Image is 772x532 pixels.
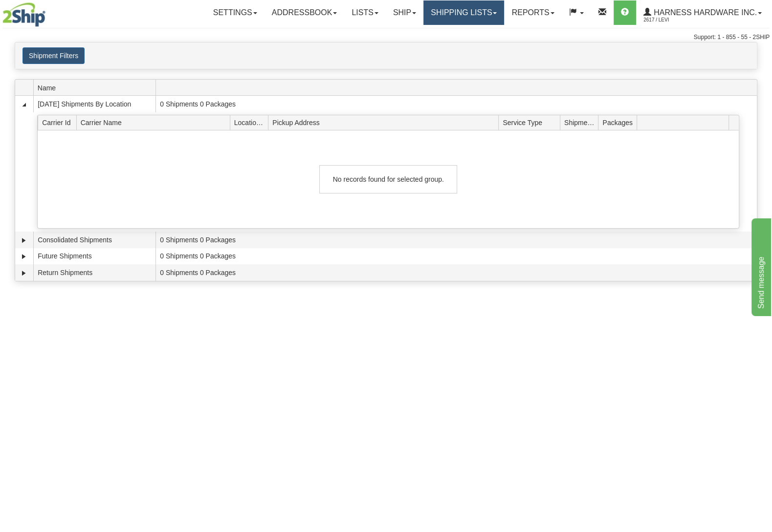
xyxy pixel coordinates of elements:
span: Shipments [564,115,598,130]
td: 0 Shipments 0 Packages [155,264,757,281]
span: Service Type [503,115,560,130]
a: Expand [19,252,29,261]
iframe: chat widget [750,216,771,316]
span: 2617 / Levi [643,15,717,25]
span: Location Id [234,115,268,130]
a: Settings [206,0,265,25]
span: Harness Hardware Inc. [651,8,757,17]
div: Send message [7,6,90,18]
button: Shipment Filters [22,47,85,64]
a: Lists [344,0,385,25]
span: Packages [602,115,637,130]
a: Expand [19,235,29,245]
a: Shipping lists [423,0,504,25]
td: [DATE] Shipments By Location [33,96,155,112]
td: 0 Shipments 0 Packages [155,232,757,248]
a: Collapse [19,100,29,109]
a: Reports [504,0,561,25]
td: 0 Shipments 0 Packages [155,96,757,112]
div: Support: 1 - 855 - 55 - 2SHIP [2,33,770,42]
div: No records found for selected group. [319,165,457,193]
span: Carrier Name [81,115,230,130]
td: Future Shipments [33,248,155,265]
a: Harness Hardware Inc. 2617 / Levi [636,0,769,25]
span: Pickup Address [272,115,498,130]
a: Addressbook [265,0,345,25]
span: Name [38,80,155,95]
td: Consolidated Shipments [33,232,155,248]
td: Return Shipments [33,264,155,281]
span: Carrier Id [42,115,76,130]
a: Expand [19,268,29,278]
a: Ship [386,0,423,25]
td: 0 Shipments 0 Packages [155,248,757,265]
img: logo2617.jpg [2,2,45,27]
